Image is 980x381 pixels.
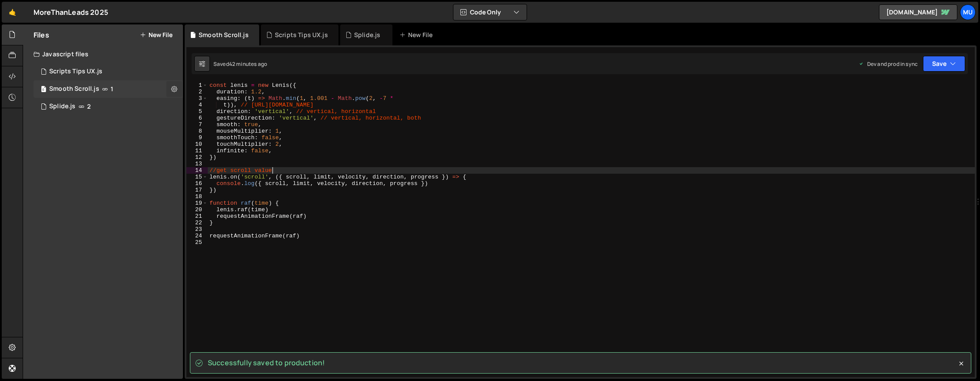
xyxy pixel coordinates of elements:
div: 10 [186,141,208,148]
div: 6 [186,115,208,121]
div: 8 [186,128,208,134]
div: 1 [186,82,208,89]
a: 🤙 [2,2,23,23]
div: 16 [186,180,208,187]
div: 20 [186,206,208,213]
div: 11 [186,148,208,154]
div: 23 [186,226,208,233]
div: 16842/46041.js [34,98,183,115]
div: 5 [186,108,208,115]
span: 0 [41,86,46,93]
div: 24 [186,233,208,239]
div: New File [399,31,436,39]
div: 14 [186,167,208,174]
h2: Files [34,30,49,40]
div: 21 [186,213,208,220]
div: 7 [186,121,208,128]
div: 9 [186,134,208,141]
div: Scripts Tips UX.js [275,31,328,39]
div: Smooth Scroll.js [49,85,99,93]
div: 18 [186,193,208,200]
div: Dev and prod in sync [858,60,918,68]
div: Splide.js [354,31,380,39]
div: Saved [213,60,267,68]
div: Scripts Tips UX.js [34,63,183,80]
div: MoreThanLeads 2025 [34,7,108,17]
span: Successfully saved to production! [208,358,325,367]
div: 42 minutes ago [229,60,267,68]
div: 2 [186,89,208,95]
button: New File [140,31,172,38]
div: 17 [186,187,208,193]
span: 2 [87,103,91,110]
a: [DOMAIN_NAME] [879,4,957,20]
div: 15 [186,174,208,180]
div: Smooth Scroll.js [199,31,249,39]
div: 19 [186,200,208,206]
span: 1 [111,86,113,93]
div: 4 [186,102,208,108]
button: Save [923,56,965,72]
div: 3 [186,95,208,102]
div: 12 [186,154,208,161]
div: 16842/46043.js [34,80,183,98]
div: 25 [186,239,208,246]
div: 22 [186,220,208,226]
div: Splide.js [49,103,75,110]
div: Javascript files [23,45,183,63]
button: Code Only [453,4,527,20]
div: Scripts Tips UX.js [49,68,102,76]
a: Mu [960,4,976,20]
div: 13 [186,161,208,167]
